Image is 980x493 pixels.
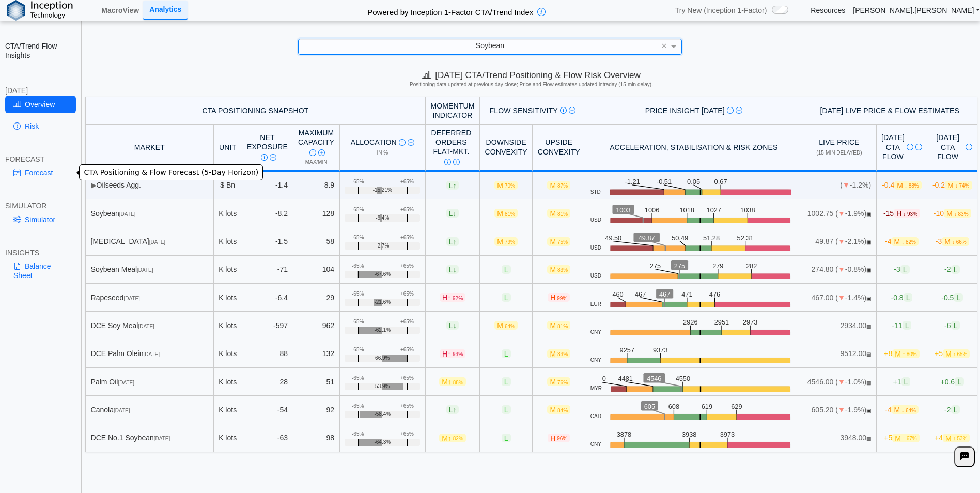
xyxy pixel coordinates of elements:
[5,96,76,113] a: Overview
[242,227,293,255] td: -1.5
[91,237,209,246] div: [MEDICAL_DATA]
[399,139,406,146] img: Info
[866,239,871,245] span: OPEN: Market session is currently open.
[293,340,340,368] td: 132
[87,82,976,88] h5: Positioning data updated at previous day close; Price and Flow estimates updated intraday (15-min...
[616,206,631,214] text: 1003
[945,181,972,190] span: M
[91,265,209,274] div: Soybean Meal
[557,408,568,413] span: 84%
[952,239,967,245] span: ↓ 66%
[590,189,601,195] span: STD
[375,355,390,361] span: 66.9%
[439,377,466,386] span: M
[557,323,568,329] span: 81%
[647,375,662,382] text: 4546
[345,137,420,147] div: Allocation
[376,243,389,249] span: -2.7%
[214,256,242,284] td: K lots
[620,346,635,354] text: 9257
[426,97,480,125] th: Momentum Indicator
[119,211,135,217] span: [DATE]
[446,265,459,274] span: L
[453,209,456,218] span: ↓
[505,239,515,245] span: 79%
[293,256,340,284] td: 104
[214,199,242,227] td: K lots
[954,211,969,217] span: ↓ 83%
[85,125,214,172] th: MARKET
[704,234,720,242] text: 51.28
[866,267,871,273] span: OPEN: Market session is currently open.
[802,396,876,424] td: 605.20 ( -1.9%)
[802,199,876,227] td: 1002.75 ( -1.9%)
[892,349,919,358] span: M
[374,327,391,333] span: -62.1%
[547,181,570,190] span: M
[548,293,570,302] span: H
[242,199,293,227] td: -8.2
[547,209,570,218] span: M
[400,291,414,297] div: +65%
[891,237,918,246] span: M
[802,312,876,340] td: 2934.00
[305,159,328,165] span: Max/Min
[682,290,693,298] text: 471
[114,408,130,413] span: [DATE]
[707,206,722,214] text: 1027
[675,6,767,15] span: Try New (Inception 1-Factor)
[138,323,154,329] span: [DATE]
[453,159,460,165] img: Read More
[79,164,263,180] div: CTA Positioning & Flow Forecast (5-Day Horizon)
[736,107,742,114] img: Read More
[242,368,293,396] td: 28
[214,172,242,199] td: $ Bn
[242,396,293,424] td: -54
[882,181,922,190] span: -0.4
[883,209,920,218] span: -15
[97,2,143,19] a: MacroView
[738,234,754,242] text: 52.31
[400,375,414,381] div: +65%
[453,237,456,245] span: ↑
[934,209,971,218] span: -10
[444,159,451,165] img: Info
[149,239,165,245] span: [DATE]
[900,265,910,274] span: L
[932,181,972,190] span: -0.2
[261,154,268,161] img: Info
[894,265,909,274] span: -3
[408,139,414,146] img: Read More
[91,349,209,358] div: DCE Palm Olein
[453,265,456,273] span: ↓
[118,380,134,386] span: [DATE]
[293,424,340,452] td: 98
[446,405,459,414] span: L
[547,405,570,414] span: M
[91,181,97,189] span: ▶
[430,128,472,166] div: Deferred Orders FLAT-MKT.
[811,6,845,15] a: Resources
[293,368,340,396] td: 51
[242,340,293,368] td: 88
[318,149,325,156] img: Read More
[727,107,734,114] img: Info
[635,290,646,298] text: 467
[903,351,917,357] span: ↑ 80%
[547,349,570,358] span: M
[713,262,724,270] text: 279
[901,377,911,386] span: L
[590,106,797,115] div: Price Insight [DATE]
[422,70,640,80] span: [DATE] CTA/Trend Positioning & Flow Risk Overview
[866,211,871,217] span: OPEN: Market session is currently open.
[485,106,580,115] div: Flow Sensitivity
[502,405,511,414] span: L
[447,349,451,358] span: ↑
[866,408,871,413] span: OPEN: Market session is currently open.
[505,323,515,329] span: 64%
[741,206,756,214] text: 1038
[672,234,689,242] text: 50.49
[400,403,414,409] div: +65%
[352,319,364,325] div: -65%
[400,319,414,325] div: +65%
